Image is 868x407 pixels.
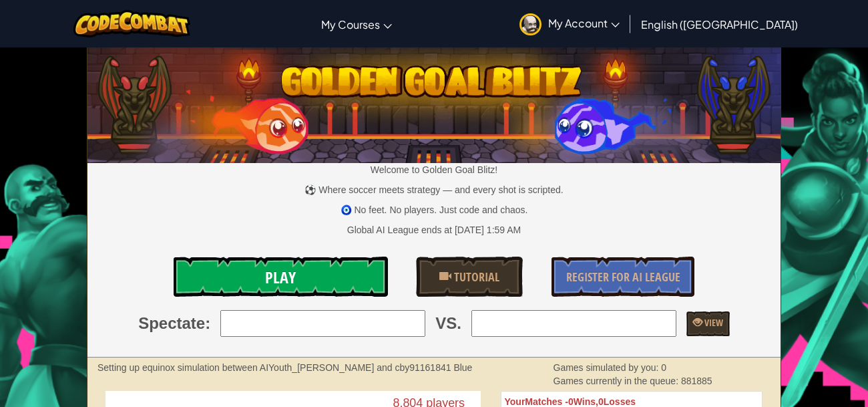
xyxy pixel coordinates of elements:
[513,3,626,45] a: My Account
[566,269,680,285] span: Register for AI League
[525,396,568,407] span: Matches -
[451,269,499,285] span: Tutorial
[574,396,598,407] span: Wins,
[321,17,380,31] span: My Courses
[641,17,798,31] span: English ([GEOGRAPHIC_DATA])
[87,203,781,217] p: 🧿 No feet. No players. Just code and chaos.
[554,376,681,386] span: Games currently in the queue:
[634,6,805,42] a: English ([GEOGRAPHIC_DATA])
[73,10,190,37] img: CodeCombat logo
[97,362,472,373] strong: Setting up equinox simulation between AIYouth_[PERSON_NAME] and cby91161841 Blue
[314,6,399,42] a: My Courses
[661,362,666,373] span: 0
[519,13,541,35] img: avatar
[548,16,620,30] span: My Account
[604,396,636,407] span: Losses
[138,312,205,335] span: Spectate
[505,396,525,407] span: Your
[681,376,712,386] span: 881885
[265,267,296,288] span: Play
[87,42,781,163] img: Golden Goal
[347,223,521,237] div: Global AI League ends at [DATE] 1:59 AM
[554,362,662,373] span: Games simulated by you:
[435,312,461,335] span: VS.
[416,257,523,297] a: Tutorial
[205,312,210,335] span: :
[702,316,723,329] span: View
[87,183,781,196] p: ⚽ Where soccer meets strategy — and every shot is scripted.
[87,163,781,176] p: Welcome to Golden Goal Blitz!
[552,257,694,297] a: Register for AI League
